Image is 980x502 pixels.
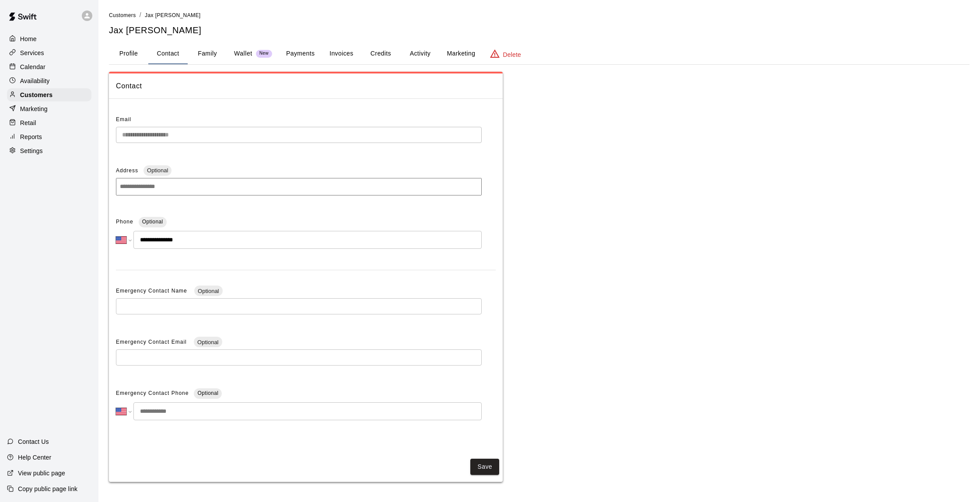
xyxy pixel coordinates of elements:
p: Settings [20,146,43,155]
button: Credits [361,43,400,64]
span: Optional [143,167,171,174]
p: Availability [20,77,50,85]
button: Payments [279,43,322,64]
button: Invoices [322,43,361,64]
p: View public page [18,469,65,478]
a: Availability [7,74,91,87]
button: Marketing [440,43,482,64]
a: Reports [7,130,91,143]
span: Jax [PERSON_NAME] [145,12,201,18]
button: Profile [109,43,148,64]
a: Services [7,46,91,59]
a: Home [7,32,91,45]
span: Emergency Contact Phone [116,387,189,401]
span: Email [116,116,131,122]
a: Retail [7,116,91,129]
p: Customers [20,91,52,99]
button: Contact [148,43,188,64]
p: Marketing [20,105,48,113]
span: New [256,51,272,56]
span: Phone [116,215,133,229]
p: Retail [20,119,36,127]
a: Customers [109,11,136,18]
p: Help Center [18,453,51,462]
p: Services [20,49,44,57]
li: / [140,10,141,20]
span: Contact [116,80,496,92]
p: Wallet [234,49,252,58]
div: basic tabs example [109,43,969,64]
p: Delete [503,50,521,59]
span: Customers [109,12,136,18]
h5: Jax [PERSON_NAME] [109,24,969,36]
a: Settings [7,144,91,157]
a: Customers [7,88,91,101]
span: Emergency Contact Email [116,339,189,345]
p: Home [20,35,37,43]
button: Activity [400,43,440,64]
button: Save [470,459,499,475]
a: Calendar [7,60,91,73]
button: Family [188,43,227,64]
span: Optional [197,390,218,396]
p: Reports [20,132,42,141]
span: Emergency Contact Name [116,288,189,294]
p: Copy public page link [18,485,77,493]
span: Optional [194,288,222,294]
span: Address [116,167,138,174]
nav: breadcrumb [109,10,969,20]
span: Optional [194,339,222,345]
p: Contact Us [18,437,49,446]
p: Calendar [20,63,45,71]
a: Marketing [7,102,91,115]
div: The email of an existing customer can only be changed by the customer themselves at https://book.... [116,127,482,143]
span: Optional [142,219,163,225]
